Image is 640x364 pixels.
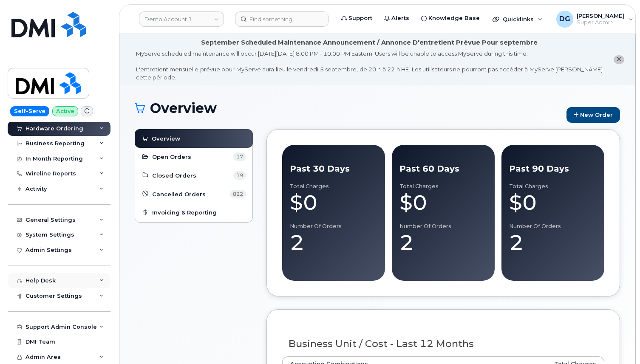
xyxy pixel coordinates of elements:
a: Closed Orders 19 [142,170,246,181]
a: Cancelled Orders 822 [142,189,246,199]
span: Overview [152,135,180,143]
div: 2 [509,230,597,255]
div: $0 [399,190,487,215]
h1: Overview [135,101,562,116]
h3: Business Unit / Cost - Last 12 Months [289,339,598,349]
a: Overview [141,133,246,144]
span: 822 [230,190,246,198]
span: 19 [233,171,246,180]
div: MyServe scheduled maintenance will occur [DATE][DATE] 8:00 PM - 10:00 PM Eastern. Users will be u... [136,50,603,81]
a: Open Orders 17 [142,152,246,162]
div: Total Charges [399,183,487,190]
div: September Scheduled Maintenance Announcement / Annonce D'entretient Prévue Pour septembre [201,38,538,47]
a: New Order [566,107,620,123]
div: $0 [509,190,597,215]
span: Cancelled Orders [152,190,206,198]
div: Total Charges [290,183,377,190]
div: Number of Orders [509,223,597,230]
a: Invoicing & Reporting [142,208,246,218]
div: Past 30 Days [290,163,377,175]
div: Past 90 Days [509,163,597,175]
div: 2 [290,230,377,255]
div: $0 [290,190,377,215]
div: Past 60 Days [399,163,487,175]
div: 2 [399,230,487,255]
span: Open Orders [152,153,191,161]
span: Closed Orders [152,172,196,180]
span: 17 [233,152,246,161]
span: Invoicing & Reporting [152,209,217,217]
div: Number of Orders [399,223,487,230]
button: close notification [614,55,624,64]
div: Total Charges [509,183,597,190]
div: Number of Orders [290,223,377,230]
